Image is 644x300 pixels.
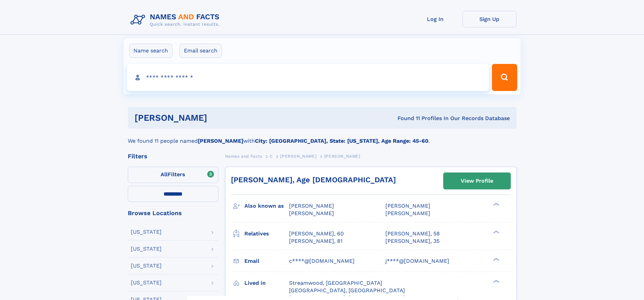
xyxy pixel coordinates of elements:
[128,129,517,145] div: We found 11 people named with .
[280,152,316,160] a: [PERSON_NAME]
[444,173,510,189] a: View Profile
[128,11,225,29] img: Logo Names and Facts
[492,279,500,283] div: ❯
[270,154,273,159] span: C
[135,114,303,122] h1: [PERSON_NAME]
[225,152,262,160] a: Names and Facts
[131,229,162,235] div: [US_STATE]
[289,237,342,245] a: [PERSON_NAME], 81
[128,210,218,216] div: Browse Locations
[131,263,162,269] div: [US_STATE]
[289,203,334,209] span: [PERSON_NAME]
[302,115,510,122] div: Found 11 Profiles In Our Records Database
[289,210,334,216] span: [PERSON_NAME]
[244,277,289,289] h3: Lived in
[324,154,360,159] span: [PERSON_NAME]
[492,202,500,207] div: ❯
[289,280,382,286] span: Streamwood, [GEOGRAPHIC_DATA]
[161,171,168,178] span: All
[244,228,289,239] h3: Relatives
[408,11,462,27] a: Log In
[492,257,500,261] div: ❯
[492,230,500,234] div: ❯
[385,230,440,237] a: [PERSON_NAME], 58
[231,176,396,184] a: [PERSON_NAME], Age [DEMOGRAPHIC_DATA]
[128,153,218,159] div: Filters
[131,280,162,285] div: [US_STATE]
[289,230,344,237] a: [PERSON_NAME], 60
[270,152,273,160] a: C
[244,255,289,267] h3: Email
[131,246,162,252] div: [US_STATE]
[385,210,430,216] span: [PERSON_NAME]
[127,64,489,91] input: search input
[129,44,172,58] label: Name search
[180,44,222,58] label: Email search
[462,11,517,27] a: Sign Up
[128,167,218,183] label: Filters
[492,64,517,91] button: Search Button
[461,173,493,189] div: View Profile
[255,138,428,144] b: City: [GEOGRAPHIC_DATA], State: [US_STATE], Age Range: 45-60
[289,287,405,294] span: [GEOGRAPHIC_DATA], [GEOGRAPHIC_DATA]
[385,203,430,209] span: [PERSON_NAME]
[244,200,289,212] h3: Also known as
[385,237,439,245] a: [PERSON_NAME], 35
[198,138,243,144] b: [PERSON_NAME]
[280,154,316,159] span: [PERSON_NAME]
